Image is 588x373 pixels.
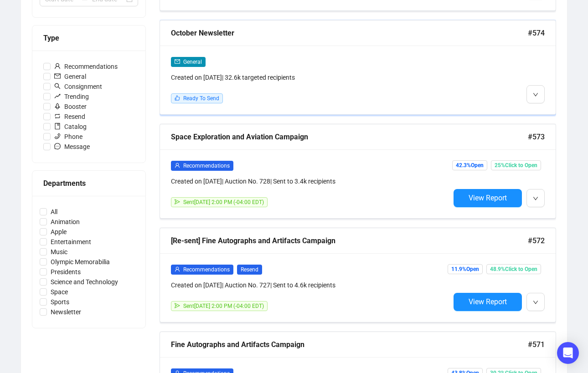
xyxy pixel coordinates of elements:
span: Message [51,142,93,152]
a: Space Exploration and Aviation Campaign#573userRecommendationsCreated on [DATE]| Auction No. 728|... [160,124,556,219]
span: Consignment [51,82,106,92]
span: Presidents [47,267,84,277]
div: Created on [DATE] | Auction No. 728 | Sent to 3.4k recipients [171,176,450,186]
a: [Re-sent] Fine Autographs and Artifacts Campaign#572userRecommendationsResendCreated on [DATE]| A... [160,228,556,322]
span: Sent [DATE] 2:00 PM (-04:00 EDT) [183,199,264,205]
span: Animation [47,217,83,227]
span: Catalog [51,122,90,132]
span: Space [47,287,72,297]
span: rocket [54,103,61,109]
span: down [533,196,538,201]
div: Created on [DATE] | 32.6k targeted recipients [171,72,450,82]
span: Booster [51,102,90,112]
div: Created on [DATE] | Auction No. 727 | Sent to 4.6k recipients [171,280,450,290]
span: search [54,83,61,89]
span: send [175,199,180,204]
span: Recommendations [183,163,230,169]
div: [Re-sent] Fine Autographs and Artifacts Campaign [171,235,528,246]
span: Olympic Memorabilia [47,257,113,267]
span: phone [54,133,61,139]
span: #571 [528,339,545,350]
div: Space Exploration and Aviation Campaign [171,131,528,143]
span: Trending [51,92,93,102]
span: Resend [237,265,262,275]
span: Recommendations [183,266,230,273]
span: #574 [528,27,545,39]
span: Phone [51,132,86,142]
span: mail [175,59,180,64]
span: All [47,207,61,217]
span: book [54,123,61,129]
span: View Report [469,297,507,306]
span: user [54,63,61,69]
span: #572 [528,235,545,246]
span: Sports [47,297,73,307]
span: Sent [DATE] 2:00 PM (-04:00 EDT) [183,303,264,309]
span: Science and Technology [47,277,122,287]
span: 11.9% Open [448,264,483,274]
span: mail [54,73,61,79]
span: send [175,303,180,308]
div: Fine Autographs and Artifacts Campaign [171,339,528,350]
div: Type [43,32,134,44]
span: View Report [469,194,507,202]
div: Open Intercom Messenger [557,342,579,364]
div: October Newsletter [171,27,528,39]
button: View Report [454,189,522,207]
span: General [51,72,90,82]
span: Ready To Send [183,95,219,102]
span: user [175,163,180,168]
span: #573 [528,131,545,143]
span: Music [47,247,71,257]
div: Departments [43,178,134,189]
span: 42.3% Open [452,160,487,170]
button: View Report [454,293,522,311]
span: Recommendations [51,61,121,72]
span: down [533,300,538,305]
span: Entertainment [47,237,95,247]
span: user [175,266,180,272]
span: message [54,143,61,149]
span: 25% Click to Open [491,160,541,170]
span: rise [54,93,61,99]
a: October Newsletter#574mailGeneralCreated on [DATE]| 32.6k targeted recipientslikeReady To Send [160,20,556,115]
span: down [533,92,538,97]
span: Apple [47,227,70,237]
span: 48.9% Click to Open [486,264,541,274]
span: like [175,95,180,101]
span: Newsletter [47,307,85,317]
span: Resend [51,112,89,122]
span: General [183,59,202,65]
span: retweet [54,113,61,119]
